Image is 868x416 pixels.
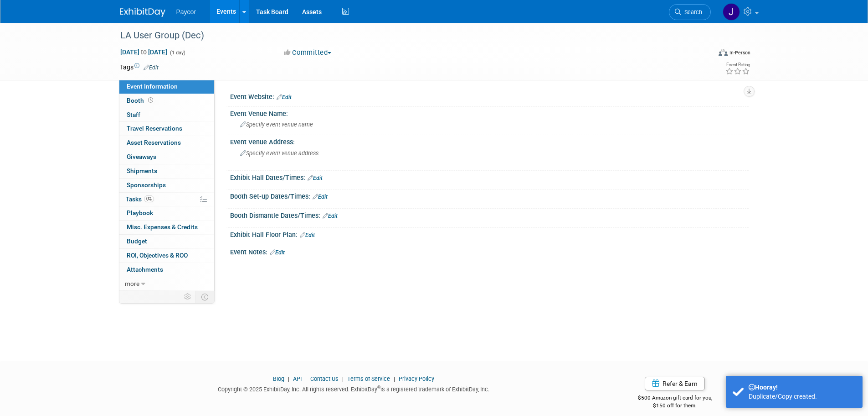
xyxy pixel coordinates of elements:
[723,3,740,21] img: Jenny Campbell
[119,150,214,164] a: Giveaways
[195,291,214,303] td: Toggle Event Tabs
[293,375,302,382] a: API
[127,153,156,160] span: Giveaways
[180,291,196,303] td: Personalize Event Tab Strip
[120,383,588,394] div: Copyright © 2025 ExhibitDay, Inc. All rights reserved. ExhibitDay is a registered trademark of Ex...
[119,235,214,248] a: Budget
[230,209,749,221] div: Booth Dismantle Dates/Times:
[119,277,214,291] a: more
[176,8,196,16] span: Paycor
[127,181,166,189] span: Sponsorships
[119,263,214,277] a: Attachments
[120,8,165,17] img: ExhibitDay
[230,228,749,240] div: Exhibit Hall Floor Plan:
[127,83,178,90] span: Event Information
[681,9,702,16] span: Search
[127,97,155,104] span: Booth
[391,375,397,382] span: |
[230,171,749,183] div: Exhibit Hall Dates/Times:
[144,195,154,202] span: 0%
[308,175,323,181] a: Edit
[120,48,168,56] span: [DATE] [DATE]
[300,232,315,238] a: Edit
[126,195,154,203] span: Tasks
[323,213,338,219] a: Edit
[120,63,159,72] td: Tags
[127,223,198,231] span: Misc. Expenses & Credits
[127,237,147,245] span: Budget
[127,125,182,132] span: Travel Reservations
[119,122,214,136] a: Travel Reservations
[601,388,749,409] div: $500 Amazon gift card for you,
[119,193,214,206] a: Tasks0%
[127,252,188,259] span: ROI, Objectives & ROO
[119,249,214,263] a: ROI, Objectives & ROO
[240,150,318,157] span: Specify event venue address
[119,164,214,178] a: Shipments
[230,190,749,201] div: Booth Set-up Dates/Times:
[310,375,339,382] a: Contact Us
[347,375,390,382] a: Terms of Service
[719,49,728,56] img: Format-Inperson.png
[240,121,313,128] span: Specify event venue name
[286,375,292,382] span: |
[657,47,751,61] div: Event Format
[127,266,163,273] span: Attachments
[230,135,749,147] div: Event Venue Address:
[125,280,139,287] span: more
[399,375,434,382] a: Privacy Policy
[119,206,214,220] a: Playbook
[119,179,214,192] a: Sponsorships
[119,108,214,122] a: Staff
[303,375,309,382] span: |
[729,49,750,56] div: In-Person
[377,385,380,390] sup: ®
[313,194,328,200] a: Edit
[119,94,214,108] a: Booth
[127,167,157,174] span: Shipments
[277,94,292,100] a: Edit
[169,50,185,56] span: (1 day)
[725,63,750,67] div: Event Rating
[749,383,856,392] div: Hooray!
[230,245,749,257] div: Event Notes:
[144,64,159,71] a: Edit
[601,402,749,410] div: $150 off for them.
[749,392,856,401] div: Duplicate/Copy created.
[117,27,697,44] div: LA User Group (Dec)
[119,80,214,94] a: Event Information
[230,90,749,102] div: Event Website:
[119,221,214,234] a: Misc. Expenses & Credits
[645,377,705,390] a: Refer & Earn
[270,249,285,256] a: Edit
[127,209,153,216] span: Playbook
[139,48,148,56] span: to
[273,375,284,382] a: Blog
[146,97,155,104] span: Booth not reserved yet
[127,139,181,146] span: Asset Reservations
[127,111,140,118] span: Staff
[119,136,214,150] a: Asset Reservations
[230,107,749,118] div: Event Venue Name:
[340,375,346,382] span: |
[669,4,711,20] a: Search
[281,48,335,58] button: Committed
